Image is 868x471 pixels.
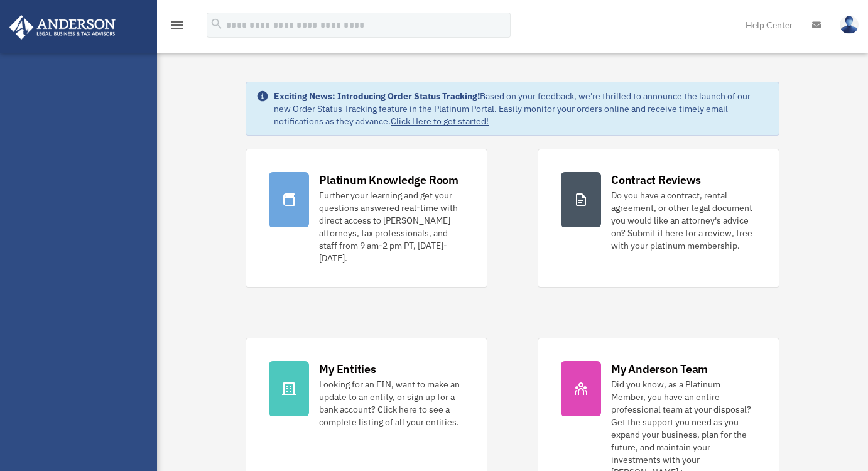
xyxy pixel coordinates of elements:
[170,22,185,33] a: menu
[274,90,769,127] div: Based on your feedback, we're thrilled to announce the launch of our new Order Status Tracking fe...
[840,16,859,34] img: User Pic
[319,189,464,264] div: Further your learning and get your questions answered real-time with direct access to [PERSON_NAM...
[319,361,376,377] div: My Entities
[319,172,458,188] div: Platinum Knowledge Room
[611,361,708,377] div: My Anderson Team
[274,90,480,102] strong: Exciting News: Introducing Order Status Tracking!
[391,116,489,127] a: Click Here to get started!
[246,149,487,288] a: Platinum Knowledge Room Further your learning and get your questions answered real-time with dire...
[6,15,119,40] img: Anderson Advisors Platinum Portal
[611,172,701,188] div: Contract Reviews
[611,189,756,252] div: Do you have a contract, rental agreement, or other legal document you would like an attorney's ad...
[170,18,185,33] i: menu
[538,149,779,288] a: Contract Reviews Do you have a contract, rental agreement, or other legal document you would like...
[319,378,464,428] div: Looking for an EIN, want to make an update to an entity, or sign up for a bank account? Click her...
[210,17,224,31] i: search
